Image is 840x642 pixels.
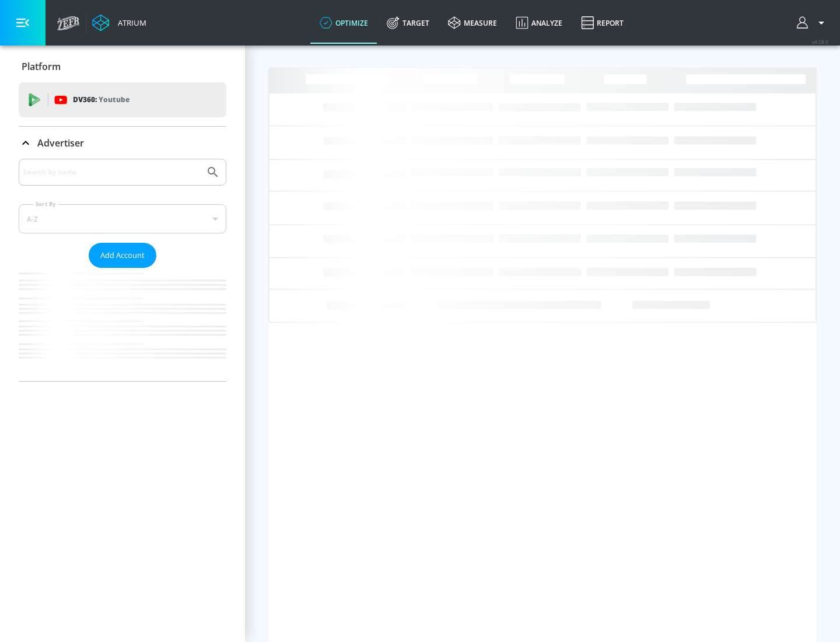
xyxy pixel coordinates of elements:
div: Platform [19,50,226,83]
div: Advertiser [19,159,226,381]
input: Search by name [23,165,200,180]
button: Add Account [89,243,156,268]
a: Analyze [506,2,572,44]
label: Sort By [33,200,58,208]
div: Advertiser [19,127,226,159]
p: Advertiser [37,137,84,149]
nav: list of Advertiser [19,268,226,381]
span: v 4.28.0 [812,39,828,45]
p: Platform [22,60,61,73]
div: DV360: Youtube [19,82,226,117]
a: Atrium [92,14,146,32]
div: Atrium [113,18,146,28]
span: Add Account [100,249,145,262]
a: measure [439,2,506,44]
p: Youtube [99,93,129,106]
div: A-Z [19,204,226,233]
p: DV360: [73,93,129,106]
a: Target [377,2,439,44]
a: optimize [310,2,377,44]
a: Report [572,2,633,44]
